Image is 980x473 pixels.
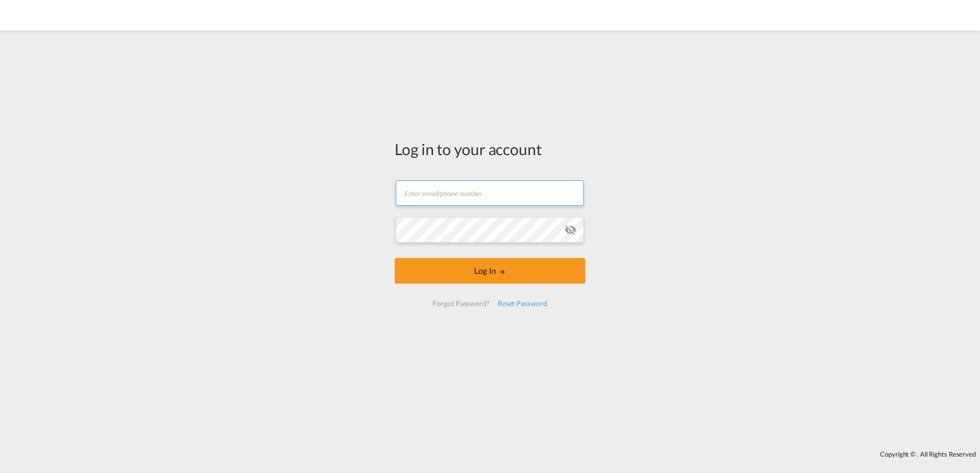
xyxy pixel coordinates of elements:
[395,258,585,284] button: LOGIN
[428,294,493,313] div: Forgot Password?
[494,294,552,313] div: Reset Password
[395,138,585,160] div: Log in to your account
[396,180,584,206] input: Enter email/phone number
[564,224,577,236] md-icon: icon-eye-off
